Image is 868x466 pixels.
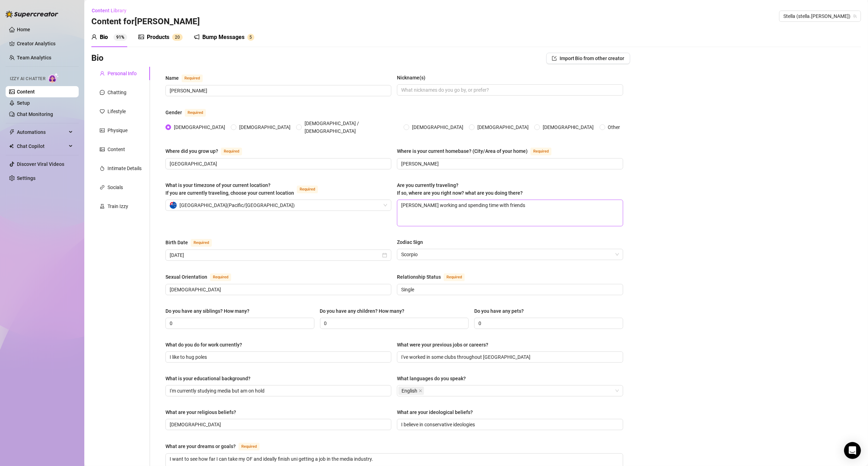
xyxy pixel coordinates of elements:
[138,34,144,40] span: picture
[107,70,137,77] div: Personal Info
[147,33,169,41] div: Products
[17,38,73,49] a: Creator Analytics
[202,33,244,41] div: Bump Messages
[546,53,630,64] button: Import Bio from other creator
[171,123,228,131] span: [DEMOGRAPHIC_DATA]
[107,89,126,96] div: Chatting
[401,421,617,428] input: What are your ideological beliefs?
[165,273,239,281] label: Sexual Orientation
[221,148,242,155] span: Required
[397,200,622,226] textarea: [PERSON_NAME] working and spending time with friends
[177,35,180,40] span: 0
[17,175,35,181] a: Settings
[540,123,597,131] span: [DEMOGRAPHIC_DATA]
[182,75,203,82] span: Required
[170,251,381,259] input: Birth Date
[302,119,401,135] span: [DEMOGRAPHIC_DATA] / [DEMOGRAPHIC_DATA]
[165,74,210,82] label: Name
[397,238,423,246] div: Zodiac Sign
[165,74,179,82] div: Name
[397,341,488,349] div: What were your previous jobs or careers?
[17,55,51,60] a: Team Analytics
[397,375,471,382] label: What languages do you speak?
[165,238,220,247] label: Birth Date
[91,34,97,40] span: user
[107,202,128,210] div: Train Izzy
[91,16,200,27] h3: Content for [PERSON_NAME]
[170,421,386,428] input: What are your religious beliefs?
[165,307,249,315] div: Do you have any siblings? How many?
[107,183,123,191] div: Socials
[397,74,425,82] div: Nickname(s)
[17,27,30,32] a: Home
[185,109,206,117] span: Required
[324,319,463,327] input: Do you have any children? How many?
[444,273,465,281] span: Required
[191,239,212,247] span: Required
[165,182,294,196] span: What is your timezone of your current location? If you are currently traveling, choose your curre...
[397,147,528,155] div: Where is your current homebase? (City/Area of your home)
[165,408,236,416] div: What are your religious beliefs?
[397,408,478,416] label: What are your ideological beliefs?
[397,341,493,349] label: What were your previous jobs or careers?
[48,73,59,83] img: AI Chatter
[91,53,104,64] h3: Bio
[236,123,293,131] span: [DEMOGRAPHIC_DATA]
[170,353,386,361] input: What do you do for work currently?
[397,147,559,155] label: Where is your current homebase? (City/Area of your home)
[92,8,126,13] span: Content Library
[783,11,857,21] span: Stella (stella.rossetti)
[844,442,861,459] div: Open Intercom Messenger
[397,182,523,196] span: Are you currently traveling? If so, where are you right now? what are you doing there?
[170,319,309,327] input: Do you have any siblings? How many?
[165,375,250,382] div: What is your educational background?
[194,34,200,40] span: notification
[100,71,105,76] span: user
[100,147,105,152] span: picture
[17,141,67,152] span: Chat Copilot
[175,35,177,40] span: 2
[107,164,142,172] div: Intimate Details
[91,5,132,16] button: Content Library
[530,148,552,155] span: Required
[552,56,557,61] span: import
[401,86,617,94] input: Nickname(s)
[100,185,105,190] span: link
[210,273,231,281] span: Required
[605,123,623,131] span: Other
[165,108,214,117] label: Gender
[100,90,105,95] span: message
[165,341,247,349] label: What do you do for work currently?
[170,87,386,95] input: Name
[320,307,405,315] div: Do you have any children? How many?
[398,387,424,395] span: English
[425,387,427,395] input: What languages do you speak?
[170,387,386,395] input: What is your educational background?
[397,273,472,281] label: Relationship Status
[397,375,466,382] div: What languages do you speak?
[409,123,466,131] span: [DEMOGRAPHIC_DATA]
[397,273,441,281] div: Relationship Status
[474,307,524,315] div: Do you have any pets?
[165,341,242,349] div: What do you do for work currently?
[6,11,58,18] img: logo-BBDzfeDw.svg
[247,34,254,41] sup: 5
[397,74,430,82] label: Nickname(s)
[172,34,183,41] sup: 20
[165,375,255,382] label: What is your educational background?
[180,200,295,211] span: [GEOGRAPHIC_DATA] ( Pacific/[GEOGRAPHIC_DATA] )
[401,249,619,260] span: Scorpio
[170,160,386,168] input: Where did you grow up?
[560,56,625,61] span: Import Bio from other creator
[9,129,15,135] span: thunderbolt
[297,186,318,193] span: Required
[165,273,207,281] div: Sexual Orientation
[165,307,254,315] label: Do you have any siblings? How many?
[165,408,241,416] label: What are your religious beliefs?
[17,161,64,167] a: Discover Viral Videos
[401,353,617,361] input: What were your previous jobs or careers?
[170,202,177,209] img: nz
[17,127,67,138] span: Automations
[100,33,108,41] div: Bio
[17,100,30,106] a: Setup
